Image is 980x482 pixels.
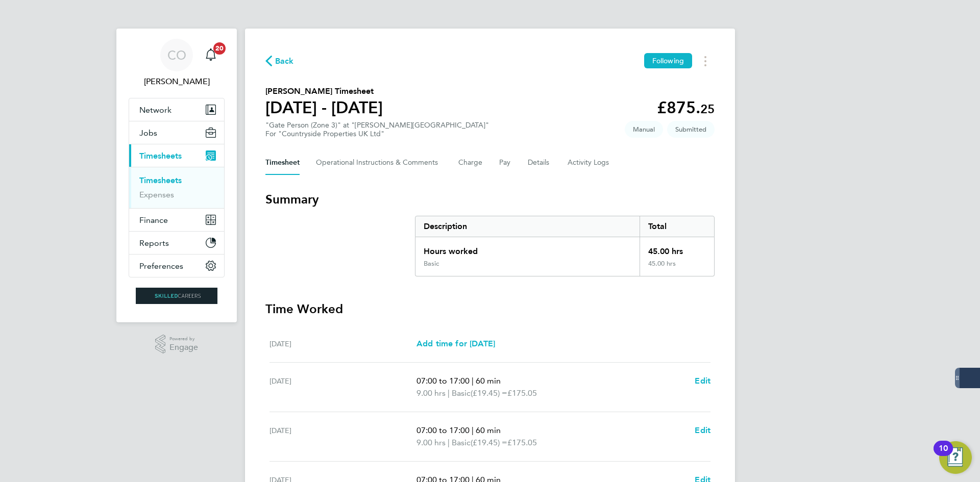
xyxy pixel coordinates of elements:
[476,376,501,386] span: 60 min
[129,209,224,231] button: Finance
[269,424,416,449] div: [DATE]
[415,216,640,237] div: Description
[528,150,551,175] button: Details
[499,150,511,175] button: Pay
[458,150,483,175] button: Charge
[129,121,224,144] button: Jobs
[695,375,710,387] a: Edit
[129,98,224,121] button: Network
[416,339,495,348] span: Add time for [DATE]
[657,98,715,117] app-decimal: £875.
[136,288,217,304] img: skilledcareers-logo-retina.png
[139,238,169,248] span: Reports
[213,42,226,55] span: 20
[415,237,640,260] div: Hours worked
[476,425,501,435] span: 60 min
[265,85,383,97] h2: [PERSON_NAME] Timesheet
[129,255,224,277] button: Preferences
[695,376,710,386] span: Edit
[129,167,224,208] div: Timesheets
[139,190,174,199] a: Expenses
[568,150,610,175] button: Activity Logs
[416,425,470,435] span: 07:00 to 17:00
[471,438,507,447] span: (£19.45) =
[265,191,715,208] h3: Summary
[129,39,225,88] a: CO[PERSON_NAME]
[416,438,446,447] span: 9.00 hrs
[472,376,474,386] span: |
[275,55,294,67] span: Back
[169,335,198,343] span: Powered by
[640,237,714,260] div: 45.00 hrs
[265,150,300,175] button: Timesheet
[695,425,710,435] span: Edit
[265,55,294,67] button: Back
[939,448,948,462] div: 10
[265,121,489,138] div: "Gate Person (Zone 3)" at "[PERSON_NAME][GEOGRAPHIC_DATA]"
[201,39,221,71] a: 20
[265,97,383,118] h1: [DATE] - [DATE]
[269,375,416,399] div: [DATE]
[507,438,537,447] span: £175.05
[939,441,972,474] button: Open Resource Center, 10 new notifications
[652,56,684,65] span: Following
[452,437,471,449] span: Basic
[139,151,182,161] span: Timesheets
[625,121,663,138] span: This timesheet was manually created.
[139,261,183,271] span: Preferences
[471,388,507,398] span: (£19.45) =
[448,388,450,398] span: |
[129,232,224,254] button: Reports
[448,438,450,447] span: |
[139,128,157,138] span: Jobs
[452,387,471,399] span: Basic
[167,48,186,62] span: CO
[695,424,710,437] a: Edit
[416,388,446,398] span: 9.00 hrs
[155,335,199,354] a: Powered byEngage
[507,388,537,398] span: £175.05
[415,216,715,276] div: Summary
[700,102,715,116] span: 25
[139,215,168,225] span: Finance
[139,175,182,185] a: Timesheets
[316,150,442,175] button: Operational Instructions & Comments
[129,75,225,88] span: Craig O'Donovan
[667,121,715,138] span: This timesheet is Submitted.
[424,260,439,268] div: Basic
[265,301,715,317] h3: Time Worked
[644,53,692,68] button: Following
[269,338,416,350] div: [DATE]
[696,53,715,69] button: Timesheets Menu
[129,144,224,167] button: Timesheets
[139,105,171,115] span: Network
[416,376,470,386] span: 07:00 to 17:00
[416,338,495,350] a: Add time for [DATE]
[265,130,489,138] div: For "Countryside Properties UK Ltd"
[169,343,198,352] span: Engage
[640,260,714,276] div: 45.00 hrs
[472,425,474,435] span: |
[640,216,714,237] div: Total
[116,29,237,322] nav: Main navigation
[129,288,225,304] a: Go to home page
